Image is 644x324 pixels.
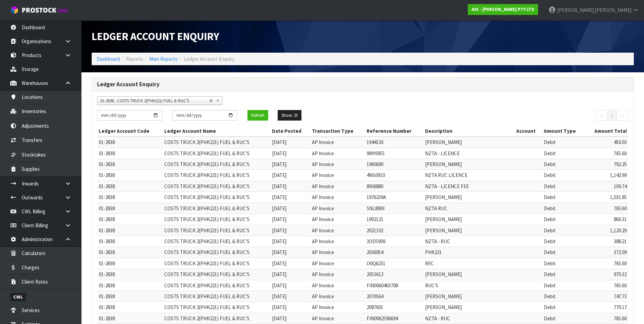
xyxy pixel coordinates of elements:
td: [PERSON_NAME] [423,192,515,203]
nav: Page navigation [458,110,628,123]
td: Debit [542,148,585,159]
span: Ledger Account Enquiry [92,30,219,43]
td: [PERSON_NAME] [423,159,515,170]
td: AP Invoice [310,247,365,258]
span: COSTS TRUCK 2(PHK221) FUEL & RUC'S [164,260,250,267]
td: Debit [542,225,585,236]
span: 01- [99,227,105,234]
span: 1,120.29 [610,227,627,234]
td: 2838 [97,269,163,280]
td: AP Invoice [310,291,365,302]
th: Reference Number [365,126,424,137]
td: AP Invoice [310,225,365,236]
td: [DATE] [270,137,310,148]
td: 3OD5909 [365,236,424,247]
td: PHK221 [423,247,515,258]
span: COSTS TRUCK 2(PHK221) FUEL & RUC'S [164,150,250,157]
td: FIN0062596694 [365,313,424,324]
td: Debit [542,269,585,280]
td: REC [423,258,515,269]
span: 01- [99,315,105,322]
span: COSTS TRUCK 2(PHK221) FUEL & RUC'S [164,205,250,212]
td: [DATE] [270,170,310,181]
span: 01- [99,205,105,212]
td: 2838 [97,236,163,247]
input: Fromt [97,110,162,121]
td: Debit [542,181,585,192]
td: Debit [542,170,585,181]
span: 01- [99,161,105,167]
span: 01- [99,139,105,145]
span: COSTS TRUCK 2(PHK221) FUEL & RUC'S [164,183,250,190]
a: → [617,110,628,121]
span: COSTS TRUCK 2(PHK221) FUEL & RUC'S [164,315,250,322]
td: [DATE] [270,236,310,247]
td: [DATE] [270,148,310,159]
td: 4NG0910 [365,170,424,181]
td: 2838 [97,170,163,181]
td: Debit [542,247,585,258]
td: Debit [542,280,585,291]
th: Ledger Account Code [97,126,163,137]
td: NZTA - LICENCE FEE [423,181,515,192]
span: 765.60 [614,315,627,322]
td: [DATE] [270,203,310,214]
td: NZTA RUC [423,203,515,214]
span: COSTS TRUCK 2(PHK221) FUEL & RUC'S [164,161,250,167]
strong: A01 - [PERSON_NAME] PTY LTD [472,6,534,12]
span: CWL [10,293,26,301]
span: 01- [99,304,105,310]
td: 2053612 [365,269,424,280]
td: RUC'S [423,280,515,291]
td: 2021102 [365,225,424,236]
td: AP Invoice [310,269,365,280]
span: 770.17 [614,304,627,310]
span: COSTS TRUCK 2(PHK221) FUEL & RUC'S [164,271,250,277]
a: ← [596,110,608,121]
td: 2838 [97,313,163,324]
span: 970.32 [614,271,627,277]
span: COSTS TRUCK 2(PHK221) FUEL & RUC'S [164,304,250,310]
span: 01- [99,249,105,255]
th: Amount Type [542,126,585,137]
th: Account [515,126,542,137]
span: Reports [126,56,143,62]
td: [PERSON_NAME] [423,225,515,236]
span: 01- [99,282,105,289]
span: ProStock [22,6,56,15]
span: 450.03 [614,139,627,145]
td: 2838 [97,203,163,214]
th: Date Posted [270,126,310,137]
td: 2838 [97,137,163,148]
td: NZTA - LICENCE [423,148,515,159]
td: 2838 [97,192,163,203]
span: 792.25 [614,161,627,167]
td: 2838 [97,148,163,159]
td: [DATE] [270,214,310,225]
td: 2838 [97,225,163,236]
button: Show: 25 [278,110,301,121]
td: AP Invoice [310,313,365,324]
span: COSTS TRUCK 2(PHK221) FUEL & RUC'S [164,282,250,289]
td: Debit [542,214,585,225]
span: 388.21 [614,238,627,245]
td: 5NL8993 [365,203,424,214]
td: 2838 [97,302,163,313]
td: Debit [542,236,585,247]
img: cube-alt.png [10,6,19,14]
td: 1944130 [365,137,424,148]
td: AP Invoice [310,192,365,203]
span: 01- [99,238,105,245]
span: 01- [99,216,105,222]
span: Ledger Account Enquiry [184,56,235,62]
td: Debit [542,203,585,214]
td: NZTA RUC LICENCE [423,170,515,181]
td: Debit [542,291,585,302]
span: 1,142.99 [610,172,627,178]
span: 01- [99,260,105,267]
button: Refresh [247,110,268,121]
span: COSTS TRUCK 2(PHK221) FUEL & RUC'S [164,172,250,178]
td: [PERSON_NAME] [423,302,515,313]
td: [DATE] [270,313,310,324]
td: 2838 [97,291,163,302]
